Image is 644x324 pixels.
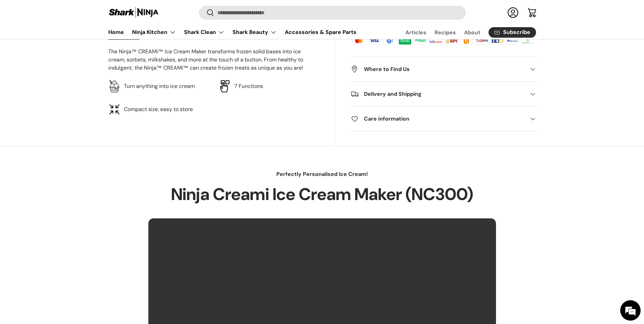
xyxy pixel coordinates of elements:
p: Turn anything into ice cream [124,82,195,90]
img: visa [367,35,382,46]
div: Chat with us now [35,38,114,47]
summary: Delivery and Shipping [351,82,536,106]
a: Recipes [435,26,456,39]
nav: Secondary [389,25,536,39]
a: Articles [405,26,426,39]
img: master [351,35,366,46]
img: Shark Ninja Philippines [108,6,159,19]
a: Subscribe [489,27,536,38]
p: Compact size, easy to store [124,105,193,113]
summary: Shark Beauty [228,25,281,39]
h2: Care information [351,115,525,123]
nav: Primary [108,25,356,39]
img: billease [428,35,443,46]
summary: Shark Clean [180,25,228,39]
h2: Ninja Creami Ice Cream Maker (NC300) [148,184,496,205]
img: ubp [459,35,474,46]
p: Perfectly Personalised Ice Cream! [148,170,496,178]
summary: Where to Find Us [351,57,536,82]
a: About [464,26,480,39]
a: Accessories & Spare Parts [285,25,356,39]
h2: Where to Find Us [351,65,525,73]
img: bpi [444,35,459,46]
img: bdo [490,35,505,46]
span: Subscribe [503,30,530,35]
h2: Delivery and Shipping [351,90,525,98]
img: landbank [520,35,535,46]
a: Home [108,25,124,39]
img: qrph [474,35,489,46]
summary: Care information [351,107,536,131]
img: maya [413,35,428,46]
p: 7 Functions [234,82,263,90]
img: grabpay [398,35,412,46]
summary: Ninja Kitchen [128,25,180,39]
span: We're online! [39,86,94,154]
p: The Ninja™ CREAMi™ Ice Cream Maker transforms frozen solid bases into ice cream, sorbets, milksha... [108,48,318,72]
img: metrobank [505,35,520,46]
img: gcash [382,35,397,46]
div: Minimize live chat window [111,3,128,20]
textarea: Type your message and hit 'Enter' [3,185,129,209]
